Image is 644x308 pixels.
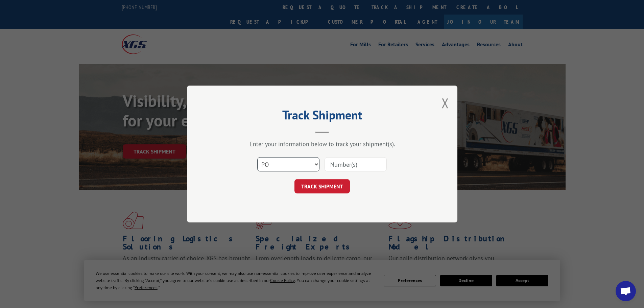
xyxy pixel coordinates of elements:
button: TRACK SHIPMENT [294,179,350,193]
input: Number(s) [325,157,387,171]
div: Open chat [616,281,636,301]
h2: Track Shipment [221,110,424,123]
button: Close modal [442,94,449,112]
div: Enter your information below to track your shipment(s). [221,140,424,148]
